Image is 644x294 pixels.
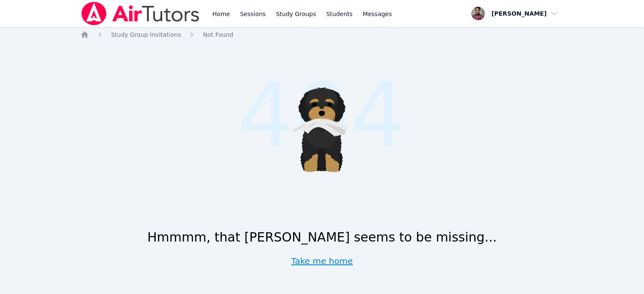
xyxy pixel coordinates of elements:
a: Take me home [291,255,353,267]
img: Air Tutors [80,2,200,25]
h1: Hmmmm, that [PERSON_NAME] seems to be missing... [147,230,497,245]
span: Study Group Invitations [111,31,181,38]
nav: Breadcrumb [80,30,564,39]
a: Study Group Invitations [111,30,181,39]
span: Messages [363,10,392,18]
span: Not Found [203,31,233,38]
a: Not Found [203,30,233,39]
span: 404 [238,49,406,182]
